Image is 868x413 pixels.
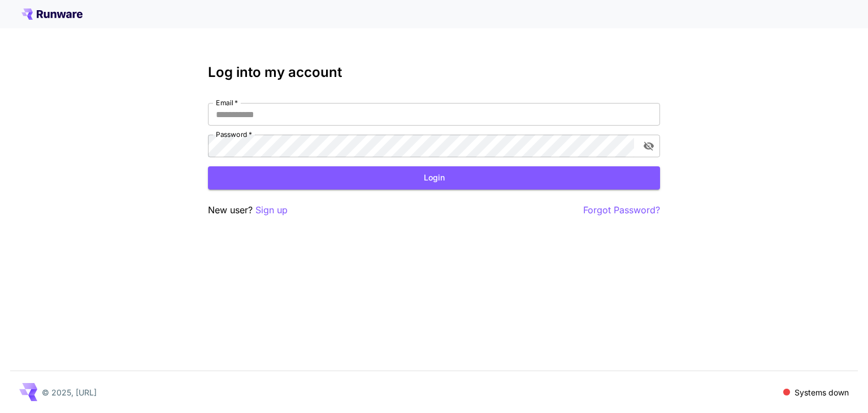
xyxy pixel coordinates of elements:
[216,130,252,139] label: Password
[639,136,659,156] button: toggle password visibility
[255,203,288,217] button: Sign up
[216,98,238,107] label: Email
[208,166,660,190] button: Login
[795,386,849,398] p: Systems down
[208,64,660,80] h3: Log into my account
[42,386,97,398] p: © 2025, [URL]
[583,203,660,217] button: Forgot Password?
[208,203,288,217] p: New user?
